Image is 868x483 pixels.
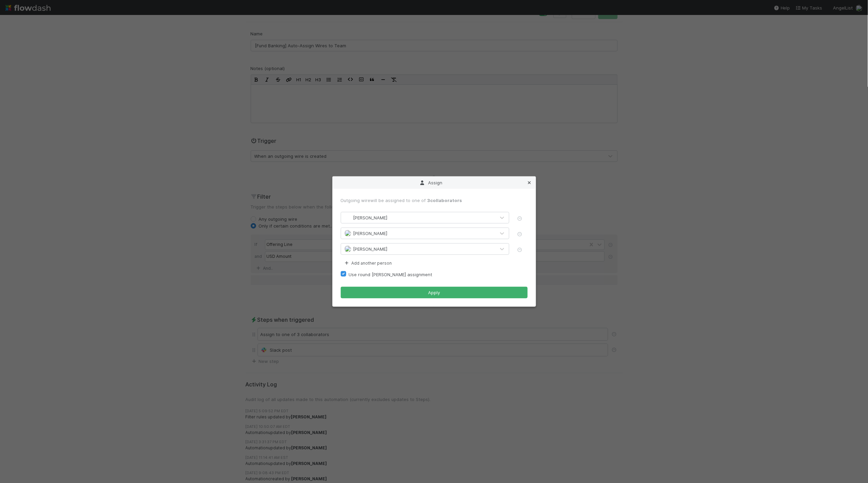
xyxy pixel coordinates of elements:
[353,215,388,220] span: [PERSON_NAME]
[344,230,351,237] img: avatar_ec9c1780-91d7-48bb-898e-5f40cebd5ff8.png
[341,197,528,204] div: Outgoing wire will be assigned to one of
[349,270,432,279] label: Use round [PERSON_NAME] assignment
[341,259,395,268] button: Add another person
[333,177,536,189] div: Assign
[344,214,351,221] img: avatar_ef15843f-6fde-4057-917e-3fb236f438ca.png
[341,287,528,298] button: Apply
[344,246,351,252] img: avatar_31a23b92-6f17-4cd3-bc91-ece30a602713.png
[353,246,388,252] span: [PERSON_NAME]
[427,198,462,203] span: 3 collaborators
[353,231,388,236] span: [PERSON_NAME]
